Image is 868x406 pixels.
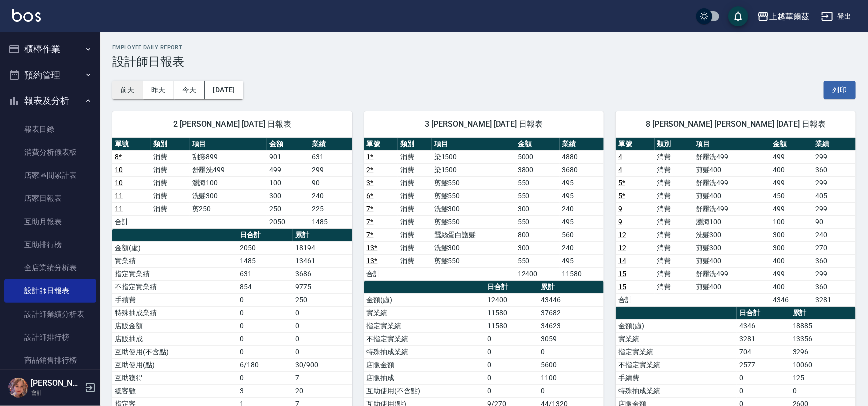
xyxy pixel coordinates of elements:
[737,332,790,345] td: 3281
[770,189,813,202] td: 450
[813,267,856,280] td: 299
[824,81,856,99] button: 列印
[693,138,770,151] th: 項目
[560,254,604,267] td: 495
[560,138,604,151] th: 業績
[112,138,151,151] th: 單號
[485,384,539,397] td: 0
[790,345,856,358] td: 3296
[813,138,856,151] th: 業績
[538,345,604,358] td: 0
[237,280,292,293] td: 854
[4,118,96,141] a: 報表目錄
[112,254,237,267] td: 實業績
[616,384,737,397] td: 特殊抽成業績
[190,176,267,189] td: 瀏海100
[515,189,560,202] td: 550
[364,384,485,397] td: 互助使用(不含點)
[770,280,813,293] td: 400
[616,332,737,345] td: 實業績
[293,306,352,319] td: 0
[267,202,309,215] td: 250
[293,358,352,371] td: 30/900
[485,306,539,319] td: 11580
[737,358,790,371] td: 2577
[309,189,352,202] td: 240
[4,164,96,187] a: 店家區間累計表
[267,163,309,176] td: 499
[364,371,485,384] td: 店販抽成
[790,332,856,345] td: 13356
[770,228,813,241] td: 300
[618,153,622,161] a: 4
[515,267,560,280] td: 12400
[770,176,813,189] td: 499
[813,150,856,163] td: 299
[560,228,604,241] td: 560
[237,345,292,358] td: 0
[190,150,267,163] td: 刮痧899
[4,187,96,210] a: 店家日報表
[560,189,604,202] td: 495
[364,138,604,281] table: a dense table
[364,138,398,151] th: 單號
[813,293,856,306] td: 3281
[174,81,205,99] button: 今天
[4,36,96,62] button: 櫃檯作業
[618,205,622,213] a: 9
[112,138,352,229] table: a dense table
[616,358,737,371] td: 不指定實業績
[538,358,604,371] td: 5600
[112,345,237,358] td: 互助使用(不含點)
[560,176,604,189] td: 495
[770,163,813,176] td: 400
[112,371,237,384] td: 互助獲得
[190,163,267,176] td: 舒壓洗499
[655,254,693,267] td: 消費
[112,81,143,99] button: 前天
[190,138,267,151] th: 項目
[618,270,626,278] a: 15
[293,229,352,242] th: 累計
[364,267,398,280] td: 合計
[293,241,352,254] td: 18194
[813,189,856,202] td: 405
[293,293,352,306] td: 250
[813,228,856,241] td: 240
[112,241,237,254] td: 金額(虛)
[560,267,604,280] td: 11580
[655,241,693,254] td: 消費
[616,138,856,307] table: a dense table
[432,138,515,151] th: 項目
[485,281,539,294] th: 日合計
[693,267,770,280] td: 舒壓洗499
[4,62,96,88] button: 預約管理
[813,176,856,189] td: 299
[112,319,237,332] td: 店販金額
[790,307,856,320] th: 累計
[693,202,770,215] td: 舒壓洗499
[293,371,352,384] td: 7
[237,229,292,242] th: 日合計
[790,384,856,397] td: 0
[8,378,28,398] img: Person
[813,163,856,176] td: 360
[655,215,693,228] td: 消費
[655,163,693,176] td: 消費
[813,280,856,293] td: 360
[237,371,292,384] td: 0
[515,163,560,176] td: 3800
[432,215,515,228] td: 剪髮550
[4,141,96,164] a: 消費分析儀表板
[112,358,237,371] td: 互助使用(點)
[267,150,309,163] td: 901
[432,202,515,215] td: 洗髮300
[432,228,515,241] td: 蠶絲蛋白護髮
[398,254,432,267] td: 消費
[813,241,856,254] td: 270
[618,244,626,252] a: 12
[398,138,432,151] th: 類別
[309,176,352,189] td: 90
[112,306,237,319] td: 特殊抽成業績
[267,176,309,189] td: 100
